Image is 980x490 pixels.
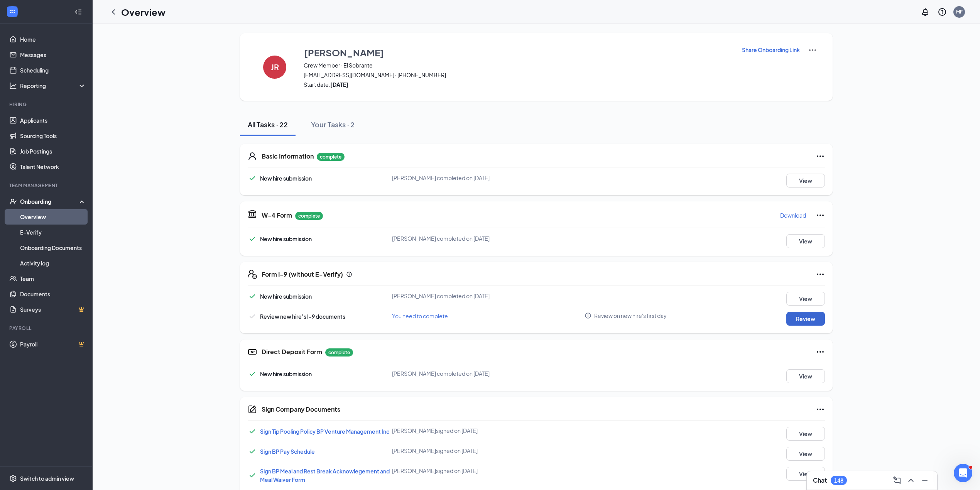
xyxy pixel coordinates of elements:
[816,405,825,414] svg: Ellipses
[392,427,585,434] div: [PERSON_NAME] signed on [DATE]
[392,313,448,319] span: You need to complete
[262,348,322,356] h5: Direct Deposit Form
[919,474,931,487] button: Minimize
[260,428,389,435] a: Sign Tip Pooling Policy BP Venture Management Inc
[248,270,257,279] svg: FormI9EVerifyIcon
[9,101,84,108] div: Hiring
[248,209,257,218] svg: TaxGovernmentIcon
[392,235,490,242] span: [PERSON_NAME] completed on [DATE]
[248,369,257,378] svg: Checkmark
[20,255,86,271] a: Activity log
[780,209,806,221] button: Download
[262,270,343,279] h5: Form I-9 (without E-Verify)
[786,292,825,306] button: View
[816,211,825,220] svg: Ellipses
[786,467,825,481] button: View
[9,325,84,331] div: Payroll
[920,476,929,485] svg: Minimize
[262,211,292,220] h5: W-4 Form
[8,8,16,15] svg: WorkstreamLogo
[20,159,86,174] a: Talent Network
[20,475,74,482] div: Switch to admin view
[262,405,340,414] h5: Sign Company Documents
[9,82,17,90] svg: Analysis
[74,8,82,16] svg: Collapse
[742,46,800,54] button: Share Onboarding Link
[248,312,257,321] svg: Checkmark
[20,209,86,225] a: Overview
[585,312,591,319] svg: Info
[255,46,294,88] button: JR
[248,234,257,243] svg: Checkmark
[921,7,930,17] svg: Notifications
[20,336,86,352] a: PayrollCrown
[20,82,86,90] div: Reporting
[260,235,312,242] span: New hire submission
[956,8,963,15] div: MF
[260,370,312,377] span: New hire submission
[260,468,390,483] a: Sign BP Meal and Rest Break Acknowlegement and Meal Waiver Form
[325,348,353,357] p: complete
[248,152,257,161] svg: User
[905,474,917,487] button: ChevronUp
[742,46,800,54] p: Share Onboarding Link
[20,113,86,128] a: Applicants
[786,312,825,326] button: Review
[392,292,490,299] span: [PERSON_NAME] completed on [DATE]
[346,271,352,277] svg: Info
[311,120,355,129] div: Your Tasks · 2
[20,128,86,144] a: Sourcing Tools
[9,475,17,482] svg: Settings
[938,7,947,17] svg: QuestionInfo
[248,447,257,456] svg: Checkmark
[248,427,257,436] svg: Checkmark
[304,46,732,59] button: [PERSON_NAME]
[954,464,972,482] iframe: Intercom live chat
[304,81,732,88] span: Start date:
[109,7,118,17] svg: ChevronLeft
[20,302,86,317] a: SurveysCrown
[304,71,732,79] span: [EMAIL_ADDRESS][DOMAIN_NAME] · [PHONE_NUMBER]
[20,240,86,255] a: Onboarding Documents
[248,174,257,183] svg: Checkmark
[9,182,84,189] div: Team Management
[260,448,315,455] a: Sign BP Pay Schedule
[260,313,345,320] span: Review new hire’s I-9 documents
[892,476,902,485] svg: ComposeMessage
[816,270,825,279] svg: Ellipses
[295,212,323,220] p: complete
[594,312,667,319] span: Review on new hire's first day
[248,347,257,357] svg: DirectDepositIcon
[834,477,843,484] div: 148
[9,198,17,205] svg: UserCheck
[891,474,903,487] button: ComposeMessage
[248,292,257,301] svg: Checkmark
[20,32,86,47] a: Home
[248,405,257,414] svg: CompanyDocumentIcon
[330,81,348,88] strong: [DATE]
[813,476,827,485] h3: Chat
[304,46,384,59] h3: [PERSON_NAME]
[786,369,825,383] button: View
[20,47,86,63] a: Messages
[260,175,312,182] span: New hire submission
[248,471,257,480] svg: Checkmark
[808,46,817,55] img: More Actions
[20,225,86,240] a: E-Verify
[20,198,79,205] div: Onboarding
[786,174,825,188] button: View
[304,61,732,69] span: Crew Member · El Sobrante
[816,152,825,161] svg: Ellipses
[121,5,166,19] h1: Overview
[392,370,490,377] span: [PERSON_NAME] completed on [DATE]
[20,286,86,302] a: Documents
[786,427,825,441] button: View
[786,447,825,461] button: View
[20,63,86,78] a: Scheduling
[786,234,825,248] button: View
[262,152,314,161] h5: Basic Information
[780,211,806,219] p: Download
